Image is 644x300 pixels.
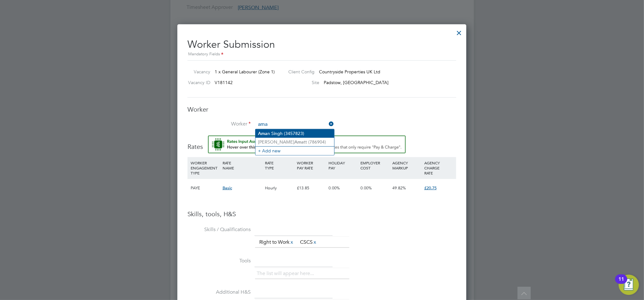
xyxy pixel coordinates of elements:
[187,105,456,113] h3: Worker
[297,238,320,247] li: CSCS
[255,138,334,146] li: [PERSON_NAME] tt (786904)
[215,80,233,85] span: V181142
[329,185,340,191] span: 0.00%
[319,69,381,75] span: Countryside Properties UK Ltd
[391,157,423,174] div: AGENCY MARKUP
[187,289,251,296] label: Additional H&S
[208,136,406,153] button: Rate Assistant
[215,69,275,75] span: 1 x General Labourer (Zone 1)
[257,269,316,278] li: The list will appear here...
[327,157,359,174] div: HOLIDAY PAY
[185,69,210,75] label: Vacancy
[263,157,295,174] div: RATE TYPE
[290,238,294,246] a: x
[187,51,456,58] div: Mandatory Fields
[187,121,251,127] label: Worker
[187,33,456,58] h2: Worker Submission
[295,179,327,197] div: £13.85
[221,157,263,174] div: RATE NAME
[360,185,372,191] span: 0.00%
[185,80,210,85] label: Vacancy ID
[423,157,455,179] div: AGENCY CHARGE RATE
[189,157,221,179] div: WORKER ENGAGEMENT TYPE
[187,136,456,151] h3: Rates
[255,146,334,155] li: + Add new
[359,157,391,174] div: EMPLOYER COST
[392,185,406,191] span: 49.82%
[189,179,221,197] div: PAYE
[284,69,315,75] label: Client Config
[258,131,267,136] b: Ama
[257,238,297,247] li: Right to Work
[424,185,437,191] span: £20.75
[263,179,295,197] div: Hourly
[256,120,334,129] input: Search for...
[295,157,327,174] div: WORKER PAY RATE
[324,80,389,85] span: Padstow, [GEOGRAPHIC_DATA]
[187,226,251,233] label: Skills / Qualifications
[187,210,456,218] h3: Skills, tools, H&S
[619,275,639,295] button: Open Resource Center, 11 new notifications
[313,238,317,246] a: x
[223,185,232,191] span: Basic
[618,279,624,287] div: 11
[284,80,320,85] label: Site
[255,129,334,138] li: n Singh (3457823)
[187,258,251,264] label: Tools
[294,139,304,145] b: Ama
